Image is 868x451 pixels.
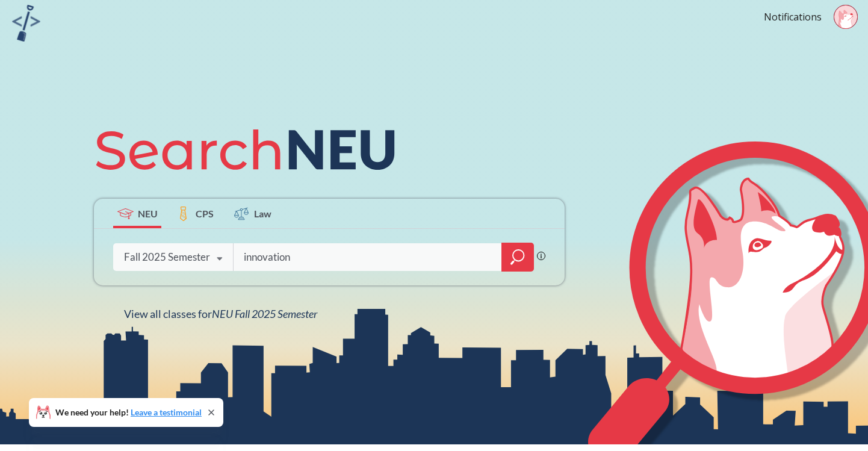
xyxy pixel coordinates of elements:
[243,244,493,270] input: Class, professor, course number, "phrase"
[124,307,317,320] span: View all classes for
[124,250,210,264] div: Fall 2025 Semester
[12,5,40,45] a: sandbox logo
[138,207,158,220] span: NEU
[196,207,214,220] span: CPS
[12,5,40,42] img: sandbox logo
[254,207,271,220] span: Law
[510,249,525,266] svg: magnifying glass
[55,408,202,417] span: We need your help!
[212,307,317,320] span: NEU Fall 2025 Semester
[131,407,202,417] a: Leave a testimonial
[764,10,822,23] a: Notifications
[501,243,534,272] div: magnifying glass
